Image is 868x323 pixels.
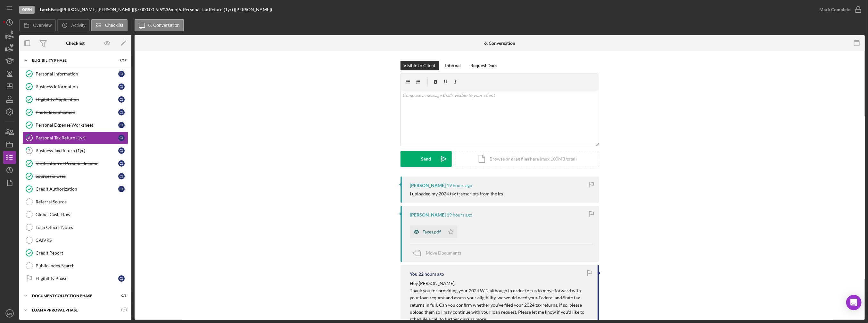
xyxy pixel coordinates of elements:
text: MR [7,312,12,315]
tspan: 7 [28,148,30,153]
div: Mark Complete [819,3,850,16]
button: Visible to Client [401,61,439,70]
div: Referral Source [36,199,128,204]
a: Referral Source [22,195,128,208]
a: Credit Report [22,247,128,259]
a: Global Cash Flow [22,208,128,221]
div: Eligibility Phase [36,276,118,281]
p: Hey [PERSON_NAME], [410,280,591,287]
div: [PERSON_NAME] [410,212,446,217]
div: Open [19,6,35,14]
a: Verification of Personal IncomeCJ [22,157,128,170]
div: Personal Tax Return (1yr) [36,135,118,140]
div: 9 / 17 [115,59,127,62]
button: Activity [57,19,89,31]
time: 2025-08-12 21:07 [447,212,473,217]
div: C J [118,109,125,115]
div: Loan Approval Phase [32,308,111,312]
div: Credit Report [36,250,128,256]
div: I uploaded my 2024 tax transcripts from the irs [410,191,503,196]
label: Activity [71,23,85,28]
button: Move Documents [410,245,468,261]
button: MR [3,307,16,320]
label: 6. Conversation [148,23,180,28]
span: Move Documents [426,250,461,256]
div: You [410,272,418,277]
div: C J [118,83,125,90]
div: C J [118,173,125,179]
button: Checklist [91,19,128,31]
a: 7Business Tax Return (1yr)CJ [22,144,128,157]
tspan: 6 [28,136,30,140]
div: Sources & Uses [36,174,118,179]
button: Request Docs [467,61,501,70]
a: Personal Expense WorksheetCJ [22,119,128,131]
a: Business InformationCJ [22,80,128,93]
div: Business Tax Return (1yr) [36,148,118,153]
a: Loan Officer Notes [22,221,128,234]
div: Send [421,151,431,167]
b: LatchEase [40,7,60,12]
a: Public Index Search [22,259,128,272]
div: Eligibility Phase [32,59,111,62]
div: C J [118,71,125,77]
div: 0 / 3 [115,308,127,312]
time: 2025-08-12 17:59 [419,272,444,277]
a: CAIVRS [22,234,128,247]
a: Personal InformationCJ [22,67,128,80]
div: | [40,7,61,12]
div: 9.5 % [156,7,166,12]
div: C J [118,160,125,167]
div: Business Information [36,84,118,89]
div: Personal Expense Worksheet [36,122,118,128]
div: C J [118,135,125,141]
div: Loan Officer Notes [36,225,128,230]
button: 6. Conversation [135,19,184,31]
button: Overview [19,19,56,31]
div: C J [118,186,125,192]
div: Credit Authorization [36,186,118,192]
div: Document Collection Phase [32,294,111,298]
div: Visible to Client [404,61,436,70]
div: $7,000.00 [134,7,156,12]
div: Global Cash Flow [36,212,128,217]
div: Verification of Personal Income [36,161,118,166]
div: 36 mo [166,7,177,12]
div: Personal Information [36,71,118,76]
div: Internal [445,61,461,70]
button: Internal [442,61,464,70]
div: Photo Identification [36,110,118,115]
a: Photo IdentificationCJ [22,106,128,119]
div: Public Index Search [36,263,128,268]
button: Mark Complete [813,3,865,16]
div: 0 / 8 [115,294,127,298]
a: Credit AuthorizationCJ [22,183,128,195]
div: 6. Conversation [484,41,515,46]
div: Taxes.pdf [423,229,441,234]
div: | 6. Personal Tax Return (1yr) ([PERSON_NAME]) [177,7,272,12]
div: Request Docs [471,61,498,70]
div: [PERSON_NAME] [PERSON_NAME] | [61,7,134,12]
div: C J [118,275,125,282]
label: Overview [33,23,52,28]
a: 6Personal Tax Return (1yr)CJ [22,131,128,144]
div: Checklist [66,41,85,46]
div: C J [118,122,125,128]
a: Eligibility ApplicationCJ [22,93,128,106]
button: Send [401,151,452,167]
label: Checklist [105,23,123,28]
div: [PERSON_NAME] [410,183,446,188]
div: C J [118,147,125,154]
a: Sources & UsesCJ [22,170,128,183]
div: C J [118,96,125,103]
p: Thank you for providing your 2024 W-2 although in order for us to move forward with your loan req... [410,287,591,323]
a: Eligibility PhaseCJ [22,272,128,285]
div: Open Intercom Messenger [846,295,862,310]
time: 2025-08-12 21:07 [447,183,473,188]
div: Eligibility Application [36,97,118,102]
button: Taxes.pdf [410,225,457,238]
div: CAIVRS [36,238,128,243]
